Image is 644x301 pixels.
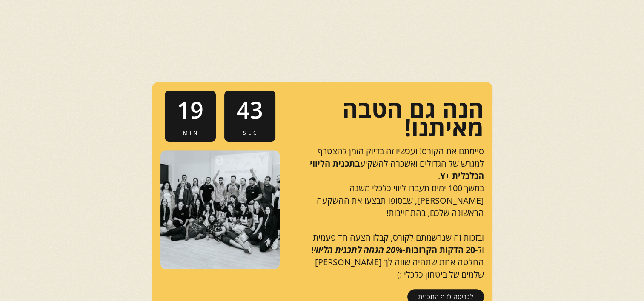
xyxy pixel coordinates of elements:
[314,244,403,256] em: 20% הנחה לתכנית הליווי
[297,145,484,281] p: סיימתם את הקורס! ועכשיו זה בדיוק הזמן להצטרף למגרש של הגדולים ואשכרה להשקיע . במשך 100 ימים תעברו...
[243,129,259,137] div: Sec
[237,95,263,125] div: 43
[310,158,484,182] strong: בתכנית הליווי הכלכלית +Y
[297,99,484,136] h1: הנה גם הטבה מאיתנו!
[177,95,203,125] div: 19
[405,244,475,256] strong: 20 הדקות הקרובות
[183,129,199,137] div: Min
